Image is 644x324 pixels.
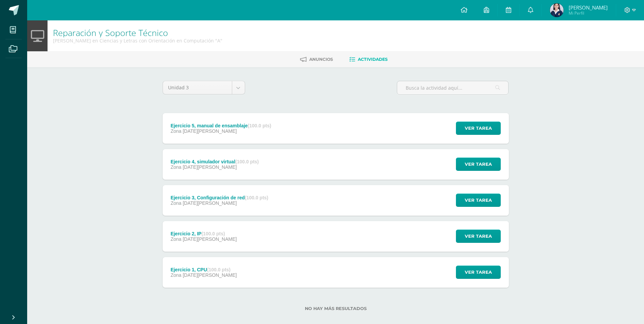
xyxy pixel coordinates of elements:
[569,4,608,11] span: [PERSON_NAME]
[397,81,508,94] input: Busca la actividad aquí...
[201,231,225,236] strong: (100.0 pts)
[170,164,181,170] span: Zona
[183,200,237,206] span: [DATE][PERSON_NAME]
[358,57,388,62] span: Actividades
[163,81,245,94] a: Unidad 3
[53,37,222,44] div: Quinto Quinto Bachillerato en Ciencias y Letras con Orientación en Computación 'A'
[207,267,231,272] strong: (100.0 pts)
[170,236,181,242] span: Zona
[170,123,271,128] div: Ejercicio 5, manual de ensamblaje
[309,57,333,62] span: Anuncios
[465,194,492,206] span: Ver tarea
[245,195,268,200] strong: (100.0 pts)
[170,231,237,236] div: Ejercicio 2, IP
[456,158,501,171] button: Ver tarea
[170,267,237,272] div: Ejercicio 1, CPU
[170,272,181,278] span: Zona
[170,195,268,200] div: Ejercicio 3, Configuración de red
[170,128,181,134] span: Zona
[183,272,237,278] span: [DATE][PERSON_NAME]
[465,158,492,170] span: Ver tarea
[569,10,608,16] span: Mi Perfil
[53,28,222,37] h1: Reparación y Soporte Técnico
[183,236,237,242] span: [DATE][PERSON_NAME]
[300,54,333,65] a: Anuncios
[465,122,492,134] span: Ver tarea
[170,200,181,206] span: Zona
[465,266,492,278] span: Ver tarea
[235,159,259,164] strong: (100.0 pts)
[53,27,168,38] a: Reparación y Soporte Técnico
[170,159,259,164] div: Ejercicio 4, simulador virtual
[349,54,388,65] a: Actividades
[183,164,237,170] span: [DATE][PERSON_NAME]
[465,230,492,242] span: Ver tarea
[183,128,237,134] span: [DATE][PERSON_NAME]
[168,81,227,94] span: Unidad 3
[456,194,501,207] button: Ver tarea
[456,122,501,135] button: Ver tarea
[248,123,271,128] strong: (100.0 pts)
[456,266,501,279] button: Ver tarea
[550,3,564,17] img: c9529e1355c96afb2827b4511a60110c.png
[163,306,509,311] label: No hay más resultados
[456,230,501,243] button: Ver tarea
